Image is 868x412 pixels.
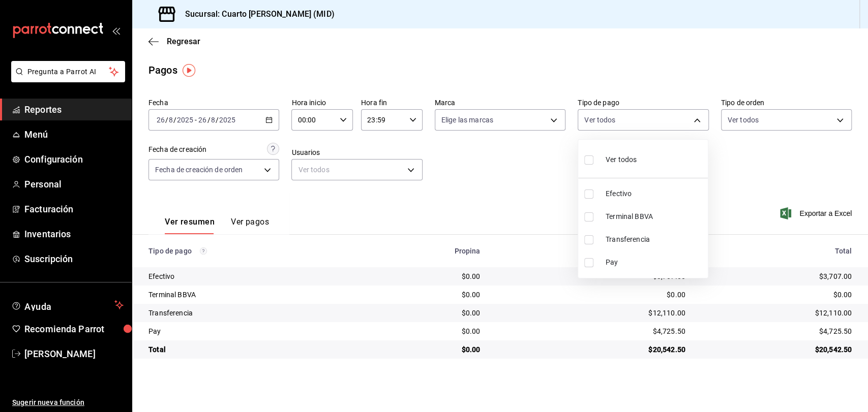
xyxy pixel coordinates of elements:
[606,257,704,268] span: Pay
[606,154,637,165] span: Ver todos
[606,188,704,199] span: Efectivo
[183,64,195,77] img: Tooltip marker
[606,234,704,245] span: Transferencia
[606,211,704,222] span: Terminal BBVA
